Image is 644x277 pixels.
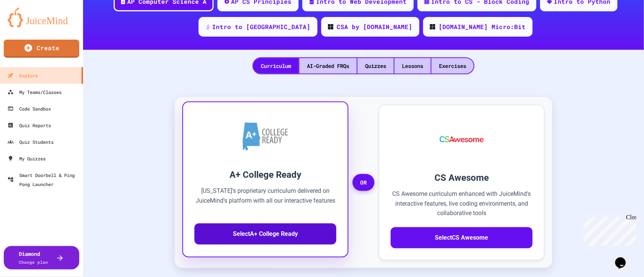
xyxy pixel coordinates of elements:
iframe: chat widget [581,214,636,246]
a: Create [4,40,79,58]
button: SelectCS Awesome [391,227,533,248]
div: Intro to [GEOGRAPHIC_DATA] [213,22,311,31]
button: DiamondChange plan [4,246,79,269]
img: A+ College Ready [243,122,288,151]
div: Diamond [19,250,48,266]
div: AI-Graded FRQs [299,58,357,74]
div: My Teams/Classes [8,88,62,97]
div: My Quizzes [8,154,46,163]
div: Curriculum [253,58,299,74]
span: OR [353,174,374,191]
img: CODE_logo_RGB.png [328,24,333,29]
div: [DOMAIN_NAME] Micro:Bit [439,22,526,31]
div: Explore [8,71,38,80]
div: Smart Doorbell & Ping Pong Launcher [8,171,80,189]
p: CS Awesome curriculum enhanced with JuiceMind's interactive features, live coding environments, a... [391,189,533,218]
div: Chat with us now!Close [3,3,52,48]
h3: CS Awesome [391,171,533,185]
button: SelectA+ College Ready [194,223,336,245]
div: Code Sandbox [8,104,51,113]
p: [US_STATE]'s proprietary curriculum delivered on JuiceMind's platform with all our interactive fe... [194,186,336,215]
h3: A+ College Ready [194,168,336,182]
img: CODE_logo_RGB.png [430,24,435,29]
div: Exercises [431,58,474,74]
div: Lessons [394,58,431,74]
iframe: chat widget [612,247,636,269]
img: CS Awesome [432,117,491,162]
div: Quiz Students [8,137,54,146]
span: Change plan [19,259,48,265]
div: Quizzes [357,58,394,74]
div: Quiz Reports [8,121,51,130]
img: logo-orange.svg [8,8,75,27]
div: CSA by [DOMAIN_NAME] [337,22,413,31]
